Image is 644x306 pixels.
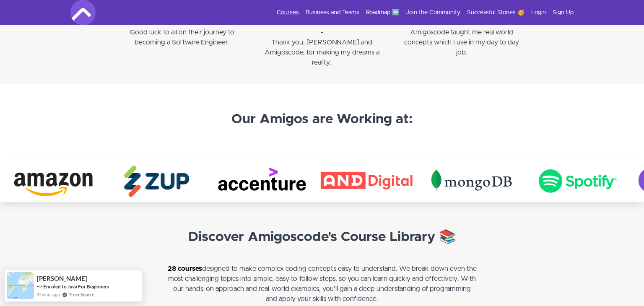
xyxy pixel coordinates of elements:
a: Login [531,8,546,17]
img: Spotify [524,160,629,202]
a: Enroled to Java For Beginners [43,283,109,290]
a: Join the Community [406,8,460,17]
img: Accentture [210,160,314,202]
a: Successful Stories 🥳 [467,8,525,17]
a: 28 courses [168,265,202,272]
a: Sign Up [553,8,574,17]
a: Business and Teams [306,8,359,17]
strong: Our Amigos are Working at: [231,113,413,126]
img: And Digital [314,160,419,202]
a: ProveSource [68,291,94,298]
span: 3 hours ago [37,291,60,298]
p: Thank you, [PERSON_NAME] and Amigoscode, for making my dreams a reality. [260,37,383,67]
p: - Amigoscode taught me real world concepts which I use in my day to day job. [400,17,523,57]
img: mongoDB [419,160,524,202]
strong: Discover Amigoscode's Course Library 📚 [188,231,456,244]
span: [PERSON_NAME] [37,275,87,282]
img: provesource social proof notification image [7,272,34,299]
p: designed to make complex coding concepts easy to understand. We break down even the most challeng... [167,264,477,304]
img: Zup [105,160,210,202]
strong: short amount of time [296,9,375,26]
span: -> [37,283,42,290]
a: Roadmap 🆕 [366,8,399,17]
a: Courses [277,8,299,17]
p: Good luck to all on their journey to becoming a Software Engineer. [121,27,244,47]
